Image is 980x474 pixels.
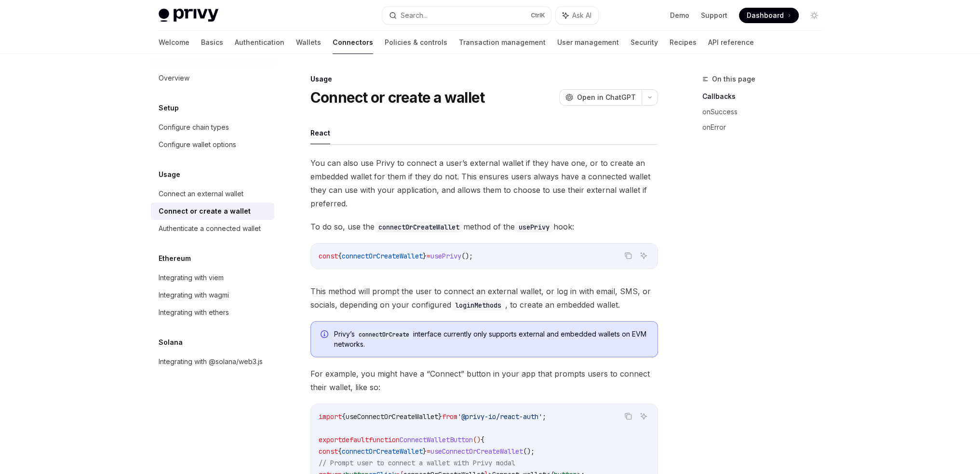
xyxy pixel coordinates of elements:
[622,410,634,422] button: Copy the contents from the code block
[310,156,658,210] span: You can also use Privy to connect a user’s external wallet if they have one, or to create an embe...
[631,31,658,54] a: Security
[342,412,346,421] span: {
[542,412,546,421] span: ;
[159,289,229,301] div: Integrating with wagmi
[427,447,430,456] span: =
[310,74,658,84] div: Usage
[296,31,321,54] a: Wallets
[461,252,473,260] span: ();
[319,459,515,467] span: // Prompt user to connect a wallet with Privy modal
[159,9,218,22] img: light logo
[572,11,591,20] span: Ask AI
[747,11,784,20] span: Dashboard
[400,435,473,444] span: ConnectWalletButton
[159,102,179,114] h5: Setup
[702,104,830,120] a: onSuccess
[151,136,274,153] a: Configure wallet options
[338,252,342,260] span: {
[159,31,189,54] a: Welcome
[670,31,697,54] a: Recipes
[342,252,423,260] span: connectOrCreateWallet
[310,367,658,394] span: For example, you might have a “Connect” button in your app that prompts users to connect their wa...
[321,330,330,340] svg: Info
[430,252,461,260] span: usePrivy
[559,89,642,106] button: Open in ChatGPT
[319,412,342,421] span: import
[310,122,330,144] button: React
[739,8,799,23] a: Dashboard
[151,269,274,286] a: Integrating with viem
[523,447,535,456] span: ();
[159,139,236,150] div: Configure wallet options
[151,353,274,370] a: Integrating with @solana/web3.js
[338,447,342,456] span: {
[473,435,481,444] span: ()
[319,252,338,260] span: const
[531,12,545,19] span: Ctrl K
[310,220,658,233] span: To do so, use the method of the hook:
[702,120,830,135] a: onError
[457,412,542,421] span: '@privy-io/react-auth'
[423,252,427,260] span: }
[670,11,689,20] a: Demo
[201,31,223,54] a: Basics
[159,169,180,180] h5: Usage
[382,7,551,24] button: Search...CtrlK
[159,122,229,133] div: Configure chain types
[334,329,648,349] span: Privy’s interface currently only supports external and embedded wallets on EVM networks.
[342,435,369,444] span: default
[159,223,261,234] div: Authenticate a connected wallet
[622,249,634,262] button: Copy the contents from the code block
[159,337,183,348] h5: Solana
[375,222,463,232] code: connectOrCreateWallet
[159,272,224,284] div: Integrating with viem
[481,435,484,444] span: {
[369,435,400,444] span: function
[310,89,485,106] h1: Connect or create a wallet
[319,447,338,456] span: const
[346,412,438,421] span: useConnectOrCreateWallet
[712,73,755,85] span: On this page
[701,11,727,20] a: Support
[442,412,457,421] span: from
[235,31,284,54] a: Authentication
[159,188,243,200] div: Connect an external wallet
[401,10,428,21] div: Search...
[151,119,274,136] a: Configure chain types
[427,252,430,260] span: =
[459,31,546,54] a: Transaction management
[159,307,229,318] div: Integrating with ethers
[637,249,650,262] button: Ask AI
[151,203,274,220] a: Connect or create a wallet
[159,356,263,367] div: Integrating with @solana/web3.js
[438,412,442,421] span: }
[355,330,413,339] code: connectOrCreate
[708,31,754,54] a: API reference
[577,93,636,102] span: Open in ChatGPT
[342,447,423,456] span: connectOrCreateWallet
[556,7,598,24] button: Ask AI
[151,286,274,304] a: Integrating with wagmi
[151,304,274,321] a: Integrating with ethers
[151,220,274,237] a: Authenticate a connected wallet
[385,31,447,54] a: Policies & controls
[637,410,650,422] button: Ask AI
[515,222,553,232] code: usePrivy
[806,8,822,23] button: Toggle dark mode
[423,447,427,456] span: }
[159,205,251,217] div: Connect or create a wallet
[451,300,505,311] code: loginMethods
[151,69,274,87] a: Overview
[310,284,658,311] span: This method will prompt the user to connect an external wallet, or log in with email, SMS, or soc...
[159,253,191,264] h5: Ethereum
[702,89,830,104] a: Callbacks
[151,185,274,203] a: Connect an external wallet
[430,447,523,456] span: useConnectOrCreateWallet
[557,31,619,54] a: User management
[159,72,189,84] div: Overview
[319,435,342,444] span: export
[333,31,373,54] a: Connectors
